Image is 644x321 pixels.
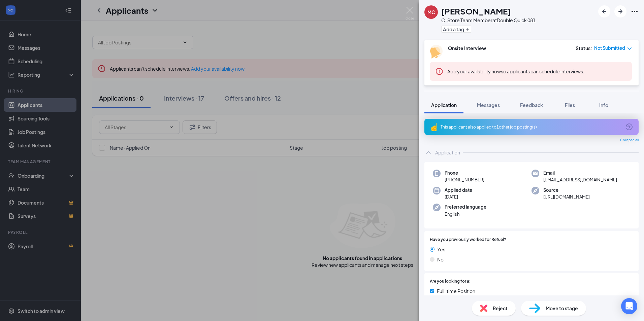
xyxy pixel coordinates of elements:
[543,187,590,193] span: Source
[430,237,506,243] span: Have you previously worked for Refuel?
[621,298,637,314] div: Open Intercom Messenger
[437,256,444,263] span: No
[631,7,639,15] svg: Ellipses
[600,7,608,15] svg: ArrowLeftNew
[599,102,608,108] span: Info
[614,5,626,17] button: ArrowRight
[441,17,536,24] div: C-Store Team Member at Double Quick 081
[543,176,617,183] span: [EMAIL_ADDRESS][DOMAIN_NAME]
[598,5,610,17] button: ArrowLeftNew
[447,68,501,75] button: Add your availability now
[441,5,511,17] h1: [PERSON_NAME]
[445,176,484,183] span: [PHONE_NUMBER]
[437,287,475,295] span: Full-time Position
[431,102,457,108] span: Application
[445,170,484,176] span: Phone
[427,9,435,15] div: MC
[477,102,500,108] span: Messages
[447,68,584,74] span: so applicants can schedule interviews.
[465,27,470,31] svg: Plus
[435,149,460,156] div: Application
[594,45,625,51] span: Not Submitted
[441,26,471,33] button: PlusAdd a tag
[493,305,508,312] span: Reject
[430,278,471,285] span: Are you looking for a:
[445,204,486,210] span: Preferred language
[435,67,443,75] svg: Error
[424,148,432,156] svg: ChevronUp
[448,45,486,51] b: Onsite Interview
[437,246,445,253] span: Yes
[441,124,621,130] div: This applicant also applied to 1 other job posting(s)
[546,305,578,312] span: Move to stage
[543,193,590,200] span: [URL][DOMAIN_NAME]
[625,123,633,131] svg: ArrowCircle
[620,138,639,143] span: Collapse all
[543,170,617,176] span: Email
[520,102,543,108] span: Feedback
[565,102,575,108] span: Files
[627,46,632,51] span: down
[445,193,472,200] span: [DATE]
[576,45,592,51] div: Status :
[445,211,486,217] span: English
[616,7,624,15] svg: ArrowRight
[445,187,472,193] span: Applied date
